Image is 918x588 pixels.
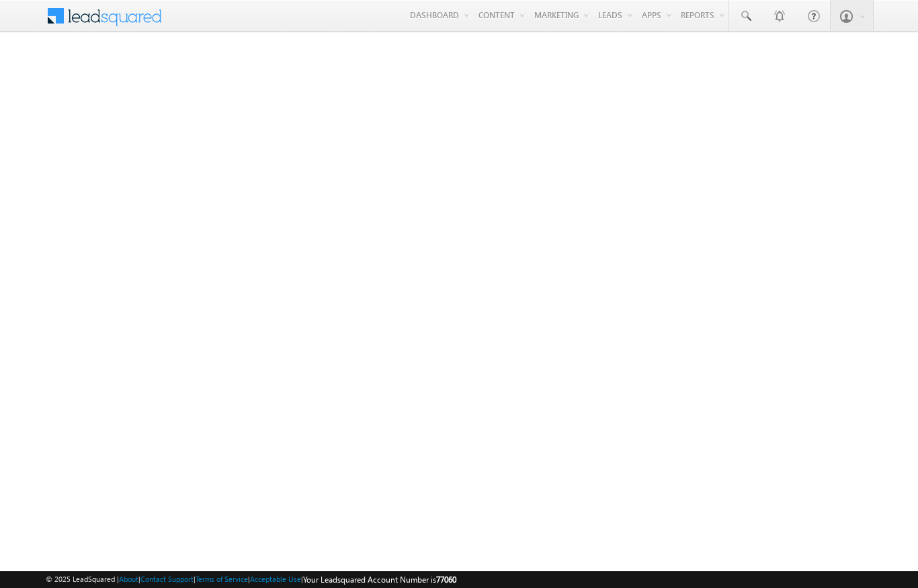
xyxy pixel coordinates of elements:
a: Acceptable Use [250,575,301,583]
a: Contact Support [140,575,194,583]
span: 77060 [436,575,456,585]
a: Terms of Service [196,575,248,583]
span: © 2025 LeadSquared | | | | | [46,573,456,586]
span: Your Leadsquared Account Number is [303,575,456,585]
a: About [119,575,138,583]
